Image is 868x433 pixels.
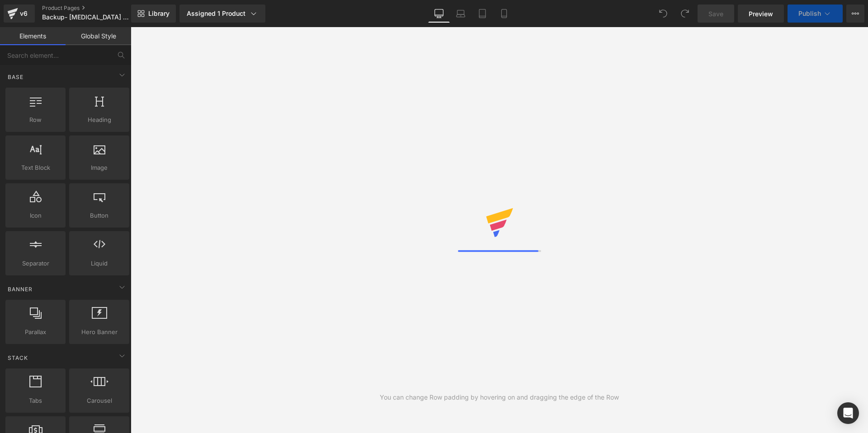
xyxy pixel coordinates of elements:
span: Parallax [8,327,63,337]
a: Desktop [428,5,450,23]
a: New Library [131,5,176,23]
div: Assigned 1 Product [187,9,258,18]
span: Text Block [8,163,63,172]
span: Publish [798,10,821,17]
a: Laptop [450,5,472,23]
span: Save [708,9,723,19]
span: Stack [7,354,29,362]
a: Product Pages [42,5,146,12]
a: Mobile [493,5,515,23]
span: Tabs [8,396,63,405]
span: Row [8,115,63,125]
span: Separator [8,259,63,268]
button: Undo [654,5,672,23]
button: Redo [676,5,694,23]
span: Liquid [72,259,127,268]
button: More [846,5,864,23]
span: Button [72,211,127,220]
span: Backup- [MEDICAL_DATA] Nekkussen || [PERSON_NAME] [DATE] [42,14,129,21]
a: Global Style [66,27,131,45]
div: v6 [18,8,29,19]
span: Image [72,163,127,172]
span: Icon [8,211,63,220]
span: Preview [749,9,773,19]
div: You can change Row padding by hovering on and dragging the edge of the Row [380,392,619,402]
a: Tablet [472,5,493,23]
span: Banner [7,285,33,293]
span: Heading [72,115,127,125]
button: Publish [788,5,843,23]
span: Library [148,9,170,18]
a: v6 [4,5,35,23]
div: Open Intercom Messenger [837,402,859,424]
span: Base [7,73,24,81]
a: Preview [738,5,784,23]
span: Hero Banner [72,327,127,337]
span: Carousel [72,396,127,405]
